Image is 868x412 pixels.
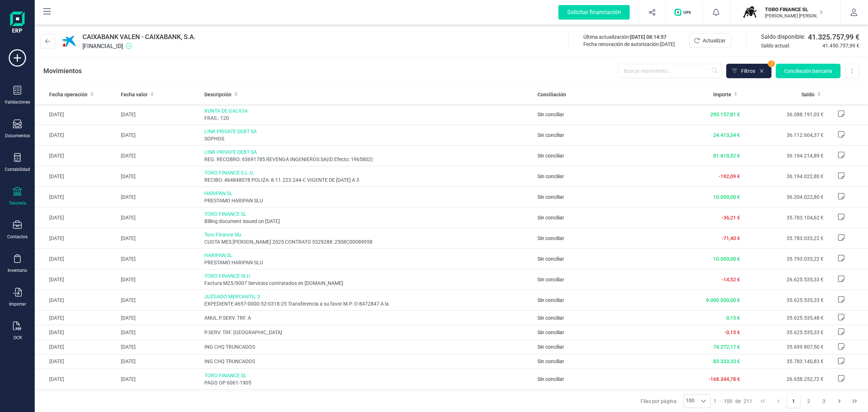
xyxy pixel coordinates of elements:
[10,12,25,35] img: Logo Finanedi
[204,329,532,336] span: P.SERV. TRF. [GEOGRAPHIC_DATA]
[204,231,532,238] span: Toro Finance Slu
[118,207,201,228] td: [DATE]
[35,187,118,207] td: [DATE]
[743,354,826,369] td: 35.783.140,83 €
[743,207,826,228] td: 35.783.104,62 €
[118,187,201,207] td: [DATE]
[204,176,532,184] span: RECIBO: 464848078 POLIZA: 8-11.223.244-C VIGENTE DE [DATE] A 3
[618,64,722,78] input: Buscar movimiento...
[744,398,752,405] span: 211
[204,293,532,300] span: JUZGADO MERCANTIL 3
[742,4,758,20] img: TO
[675,9,694,16] img: Logo de OPS
[706,297,740,303] span: 9.000.000,00 €
[118,311,201,325] td: [DATE]
[537,112,564,117] span: Sin conciliar
[204,190,532,197] span: HARIPAN SL
[776,64,841,78] button: Conciliación bancaria
[204,358,532,365] span: ING CHQ TRUNCADOS
[204,210,532,218] span: TORO FINANCE SL
[8,268,27,273] div: Inventario
[121,91,148,98] span: Fecha valor
[630,34,667,40] span: [DATE] 08:14:57
[35,146,118,166] td: [DATE]
[743,228,826,249] td: 35.783.033,22 €
[768,60,775,67] span: 2
[204,107,532,114] span: XUNTA DE GALICIA
[761,33,805,41] span: Saldo disponible:
[743,311,826,325] td: 35.625.535,48 €
[802,394,816,408] button: Page 2
[739,1,831,24] button: TOTORO FINANCE SL[PERSON_NAME] [PERSON_NAME]
[204,156,532,163] span: REG. RECOBRO: 65691785 REVENGA INGENIEROS SA(ID Efecto: 1965802)
[204,135,532,142] span: SOPHOS
[808,32,859,42] span: 41.325.757,99 €
[743,269,826,290] td: 26.625.535,33 €
[9,200,26,206] div: Tesorería
[703,37,726,44] span: Actualizar
[35,369,118,390] td: [DATE]
[743,104,826,125] td: 36.088.191,03 €
[722,235,740,241] span: -71,40 €
[13,335,22,341] div: OCR
[537,344,564,350] span: Sin conciliar
[537,297,564,303] span: Sin conciliar
[537,358,564,364] span: Sin conciliar
[550,1,638,24] button: Solicitar financiación
[713,358,740,364] span: 83.333,33 €
[670,1,698,24] button: Logo de OPS
[204,197,532,204] span: PRESTAMO HARIPAN SLU
[713,256,740,262] span: 10.000,00 €
[743,146,826,166] td: 36.194.214,89 €
[743,340,826,354] td: 35.699.807,50 €
[35,249,118,269] td: [DATE]
[689,33,732,48] button: Actualizar
[204,379,532,386] span: PAGO OP 6061-1905
[743,390,826,404] td: 26.658.252,57 €
[765,6,823,13] p: TORO FINANCE SL
[722,277,740,282] span: -14,52 €
[537,132,564,138] span: Sin conciliar
[537,256,564,262] span: Sin conciliar
[756,394,770,408] button: First Page
[204,372,532,379] span: TORO FINANCE SL
[118,325,201,340] td: [DATE]
[204,218,532,225] span: Billing document issued on [DATE]
[204,252,532,259] span: HARIPAN SL
[743,369,826,390] td: 26.658.252,72 €
[822,42,859,49] span: 41.450.757,99 €
[787,394,800,408] button: Page 1
[743,290,826,311] td: 35.625.535,33 €
[35,125,118,146] td: [DATE]
[537,91,566,98] span: Conciliación
[204,148,532,156] span: LINK PRIVATE DEBT SA
[35,104,118,125] td: [DATE]
[537,173,564,179] span: Sin conciliar
[710,112,740,117] span: 295.157,81 €
[82,42,196,51] span: [FINANCIAL_ID]
[713,194,740,200] span: 10.000,00 €
[35,354,118,369] td: [DATE]
[722,215,740,220] span: -36,21 €
[43,66,82,76] p: Movimientos
[641,394,711,408] div: Filas por página:
[35,340,118,354] td: [DATE]
[5,133,30,139] div: Documentos
[118,369,201,390] td: [DATE]
[726,315,740,321] span: 0,15 €
[743,249,826,269] td: 35.793.033,22 €
[35,390,118,404] td: [DATE]
[817,394,831,408] button: Page 3
[709,376,740,382] span: -168.344,78 €
[35,311,118,325] td: [DATE]
[49,91,88,98] span: Fecha operación
[771,394,785,408] button: Previous Page
[35,228,118,249] td: [DATE]
[583,33,675,41] div: Última actualización:
[35,166,118,187] td: [DATE]
[719,173,740,179] span: -192,09 €
[35,207,118,228] td: [DATE]
[118,269,201,290] td: [DATE]
[724,398,732,405] span: 100
[537,277,564,282] span: Sin conciliar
